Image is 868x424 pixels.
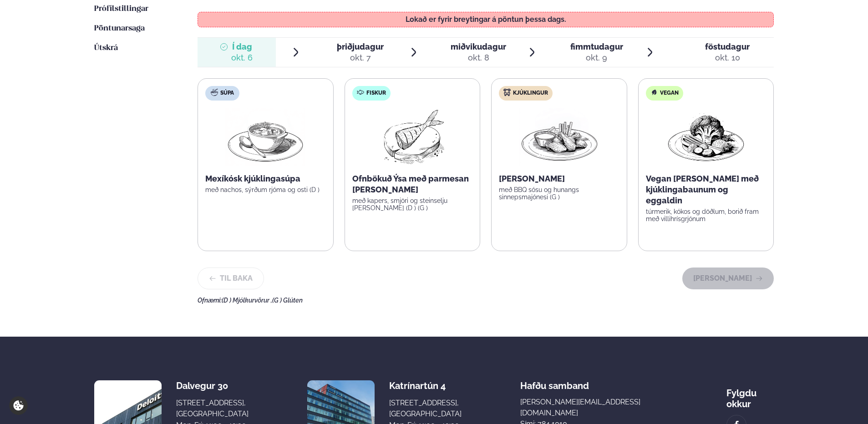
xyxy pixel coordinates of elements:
p: Mexíkósk kjúklingasúpa [205,173,326,184]
div: okt. 10 [705,52,750,63]
button: Til baka [198,268,264,289]
span: þriðjudagur [337,42,384,51]
img: Chicken-wings-legs.png [519,108,599,166]
img: Soup.png [225,108,305,166]
span: Súpa [220,90,234,97]
div: Dalvegur 30 [176,380,249,391]
div: [STREET_ADDRESS], [GEOGRAPHIC_DATA] [176,398,249,419]
a: Prófílstillingar [94,4,148,15]
div: okt. 7 [337,52,384,63]
p: Vegan [PERSON_NAME] með kjúklingabaunum og eggaldin [646,173,766,206]
img: soup.svg [211,89,218,96]
p: túrmerik, kókos og döðlum, borið fram með villihrísgrjónum [646,208,766,222]
span: Prófílstillingar [94,5,148,13]
a: [PERSON_NAME][EMAIL_ADDRESS][DOMAIN_NAME] [520,397,668,419]
div: okt. 6 [231,52,253,63]
span: Í dag [231,41,253,52]
p: með kapers, smjöri og steinselju [PERSON_NAME] (D ) (G ) [352,197,473,212]
span: Vegan [660,90,679,97]
p: með nachos, sýrðum rjóma og osti (D ) [205,186,326,193]
div: Ofnæmi: [198,297,774,304]
p: Ofnbökuð Ýsa með parmesan [PERSON_NAME] [352,173,473,195]
div: Fylgdu okkur [726,380,774,409]
a: Pöntunarsaga [94,23,145,34]
img: chicken.svg [503,89,511,96]
span: föstudagur [705,42,750,51]
div: okt. 8 [451,52,506,63]
a: Útskrá [94,43,118,54]
span: Fiskur [366,90,386,97]
span: Útskrá [94,44,118,52]
div: okt. 9 [570,52,623,63]
span: (G ) Glúten [272,297,303,304]
p: [PERSON_NAME] [499,173,619,184]
img: fish.svg [357,89,364,96]
div: Katrínartún 4 [389,380,462,391]
a: Cookie settings [9,396,28,415]
p: Lokað er fyrir breytingar á pöntun þessa dags. [207,16,765,23]
img: Vegan.png [666,108,746,166]
div: [STREET_ADDRESS], [GEOGRAPHIC_DATA] [389,398,462,419]
img: Fish.png [372,108,452,166]
span: Hafðu samband [520,373,589,391]
button: [PERSON_NAME] [682,268,774,289]
img: Vegan.svg [650,89,658,96]
span: Pöntunarsaga [94,25,145,32]
span: Kjúklingur [513,90,548,97]
span: miðvikudagur [451,42,506,51]
p: með BBQ sósu og hunangs sinnepsmajónesi (G ) [499,186,619,201]
span: (D ) Mjólkurvörur , [222,297,272,304]
span: fimmtudagur [570,42,623,51]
